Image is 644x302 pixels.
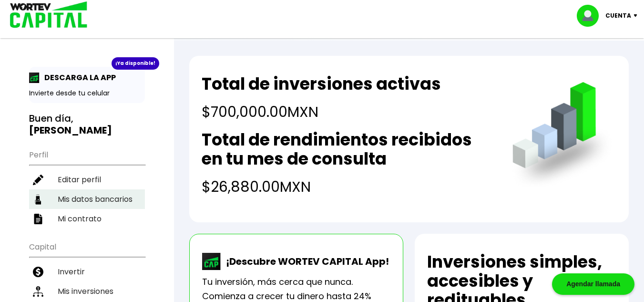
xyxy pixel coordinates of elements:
div: ¡Ya disponible! [112,57,159,70]
a: Mi contrato [29,209,145,229]
div: Agendar llamada [552,273,634,295]
a: Invertir [29,262,145,281]
h2: Total de inversiones activas [202,74,441,94]
h3: Buen día, [29,113,145,136]
img: icon-down [631,14,644,17]
img: contrato-icon.f2db500c.svg [33,214,43,224]
a: Editar perfil [29,170,145,189]
p: ¡Descubre WORTEV CAPITAL App! [221,254,389,269]
img: inversiones-icon.6695dc30.svg [33,286,43,297]
a: Mis inversiones [29,281,145,301]
p: Cuenta [605,9,631,23]
img: invertir-icon.b3b967d7.svg [33,267,43,277]
p: Invierte desde tu celular [29,88,145,98]
img: wortev-capital-app-icon [202,253,221,270]
h4: $700,000.00 MXN [202,101,441,123]
a: Mis datos bancarios [29,189,145,209]
img: profile-image [577,5,605,27]
h2: Total de rendimientos recibidos en tu mes de consulta [202,130,493,168]
img: datos-icon.10cf9172.svg [33,194,43,205]
h4: $26,880.00 MXN [202,176,493,198]
img: editar-icon.952d3147.svg [33,175,43,185]
img: app-icon [29,73,40,83]
p: DESCARGA LA APP [40,72,116,83]
img: grafica.516fef24.png [508,82,616,190]
b: [PERSON_NAME] [29,124,112,137]
ul: Perfil [29,144,145,229]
